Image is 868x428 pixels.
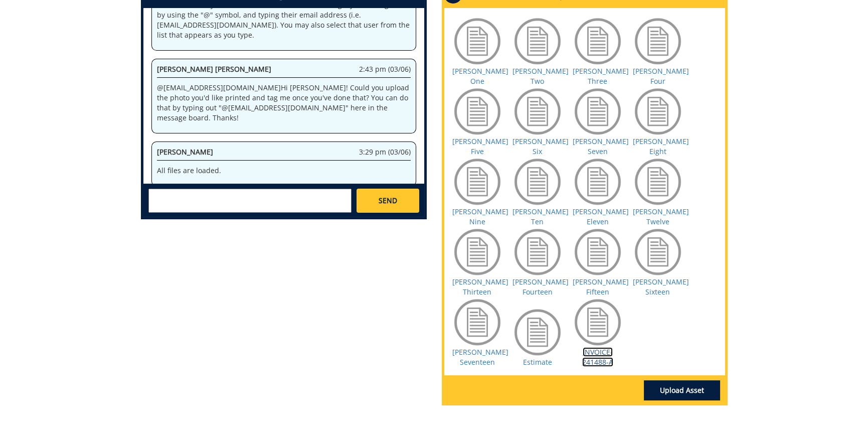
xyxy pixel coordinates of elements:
a: [PERSON_NAME] Eleven [573,207,629,226]
a: [PERSON_NAME] Nine [452,207,508,226]
a: [PERSON_NAME] Twelve [633,207,689,226]
a: [PERSON_NAME] Ten [512,207,569,226]
a: [PERSON_NAME] Seventeen [452,347,508,367]
a: Upload Asset [644,380,720,400]
a: [PERSON_NAME] Three [573,66,629,86]
a: [PERSON_NAME] Five [452,136,508,156]
a: [PERSON_NAME] Six [512,136,569,156]
a: [PERSON_NAME] Two [512,66,569,86]
a: [PERSON_NAME] One [452,66,508,86]
span: [PERSON_NAME] [157,147,213,157]
a: [PERSON_NAME] Four [633,66,689,86]
p: @ [EMAIL_ADDRESS][DOMAIN_NAME] Hi [PERSON_NAME]! Could you upload the photo you'd like printed an... [157,83,411,123]
a: SEND [357,189,419,213]
a: [PERSON_NAME] Fifteen [573,277,629,297]
a: [PERSON_NAME] Sixteen [633,277,689,297]
span: [PERSON_NAME] [PERSON_NAME] [157,64,271,74]
p: All files are loaded. [157,166,411,176]
a: [PERSON_NAME] Seven [573,136,629,156]
a: Estimate [523,357,552,367]
span: 2:43 pm (03/06) [359,64,411,74]
a: [PERSON_NAME] Thirteen [452,277,508,297]
a: [PERSON_NAME] Eight [633,136,689,156]
textarea: messageToSend [148,189,352,213]
a: INVOICE-241488-A [582,347,613,367]
span: 3:29 pm (03/06) [359,147,411,157]
a: [PERSON_NAME] Fourteen [512,277,569,297]
span: SEND [379,196,397,206]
